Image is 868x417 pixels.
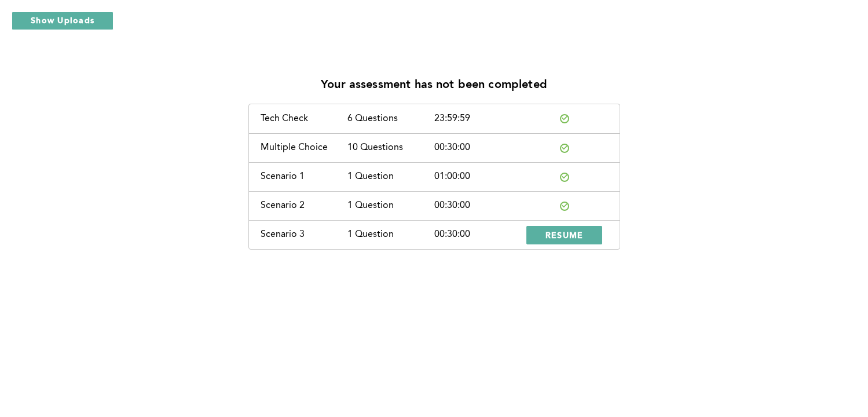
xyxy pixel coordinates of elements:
div: 01:00:00 [434,171,521,182]
button: RESUME [526,226,603,244]
p: Your assessment has not been completed [321,79,547,92]
div: 00:30:00 [434,229,521,240]
div: 1 Question [347,171,434,182]
div: Tech Check [261,114,347,124]
div: Scenario 3 [261,229,347,240]
span: RESUME [545,229,584,240]
div: 1 Question [347,229,434,240]
div: Multiple Choice [261,142,347,153]
div: 00:30:00 [434,200,521,211]
div: 1 Question [347,200,434,211]
div: 23:59:59 [434,114,521,124]
div: Scenario 1 [261,171,347,182]
div: 10 Questions [347,142,434,153]
div: Scenario 2 [261,200,347,211]
div: 6 Questions [347,114,434,124]
button: Show Uploads [12,12,113,30]
div: 00:30:00 [434,142,521,153]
